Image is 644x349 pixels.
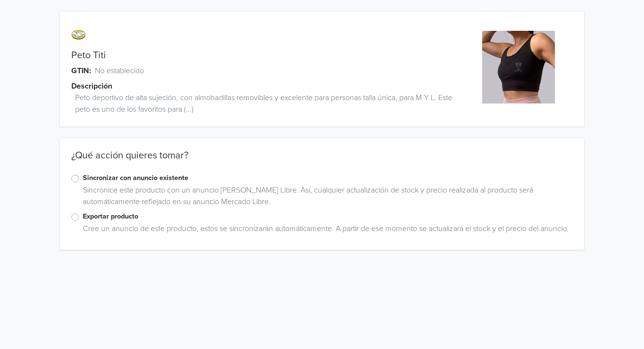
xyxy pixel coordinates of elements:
span: GTIN: [71,65,91,77]
span: Descripción [71,80,112,92]
div: ¿Qué acción quieres tomar? [60,150,584,173]
a: Peto Titi [71,50,106,61]
img: product_image [482,31,555,103]
span: No establecido [95,65,144,77]
span: Peto deportivo de alta sujeción, con almohadillas removibles y excelente para personas talla únic... [75,92,465,115]
div: Cree un anuncio de este producto, estos se sincronizarán automáticamente. A partir de ese momento... [79,223,573,238]
label: Sincronizar con anuncio existente [83,173,573,183]
label: Exportar producto [83,211,573,222]
div: Sincronice este producto con un anuncio [PERSON_NAME] Libre. Así, cualquier actualización de stoc... [79,184,573,211]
